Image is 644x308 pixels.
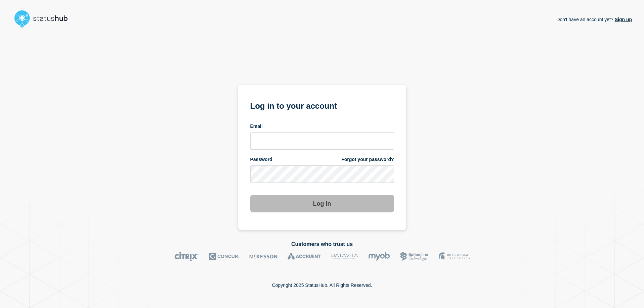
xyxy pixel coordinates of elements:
span: Email [250,123,263,130]
img: McKesson logo [249,252,277,261]
a: Forgot your password? [341,156,394,163]
img: myob logo [368,252,390,261]
img: Citrix logo [174,252,199,261]
span: Password [250,156,272,163]
img: MSU logo [439,252,470,261]
img: Bottomline logo [400,252,429,261]
img: Concur logo [209,252,239,261]
p: Don't have an account yet? [556,11,632,28]
h2: Customers who trust us [12,241,632,247]
img: DataVita logo [331,252,358,261]
img: Accruent logo [288,252,321,261]
a: Sign up [613,17,632,22]
p: Copyright 2025 StatusHub. All Rights Reserved. [272,283,372,288]
button: Log in [250,195,394,212]
input: password input [250,165,394,183]
h1: Log in to your account [250,99,394,111]
input: email input [250,132,394,150]
img: StatusHub logo [12,8,76,30]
